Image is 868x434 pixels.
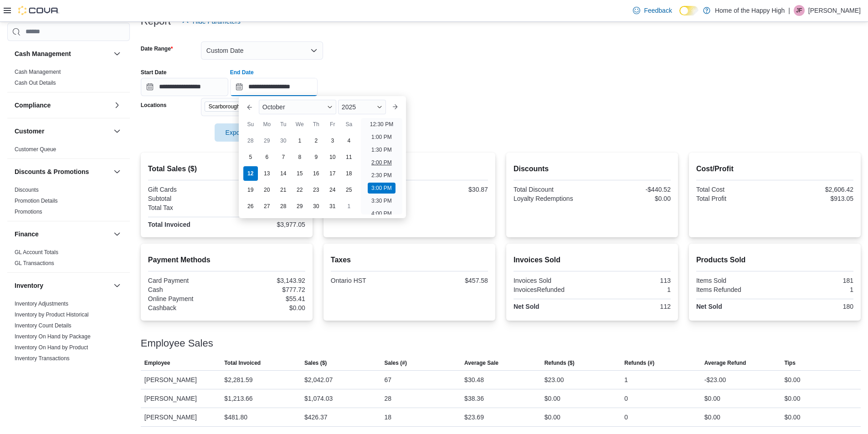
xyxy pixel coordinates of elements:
strong: Net Sold [514,303,539,310]
div: day-28 [243,133,258,148]
a: Inventory Transactions [15,355,70,362]
div: Total Cost [696,186,773,193]
div: Mo [260,117,274,132]
div: 1 [776,286,853,293]
div: day-18 [342,166,356,181]
div: 181 [776,277,853,284]
label: Start Date [141,69,167,76]
button: Finance [112,229,123,240]
span: Inventory On Hand by Package [15,333,91,340]
li: 3:30 PM [368,195,395,206]
div: $3,519.47 [228,195,305,202]
div: $0.00 [704,412,720,423]
h2: Taxes [331,255,488,266]
span: GL Account Totals [15,249,58,256]
a: GL Account Totals [15,249,58,255]
div: $2,042.07 [304,374,333,385]
button: Finance [15,230,110,239]
h2: Discounts [514,163,671,174]
div: Total Discount [514,186,591,193]
button: Cash Management [15,49,110,58]
div: $0.00 [704,393,720,404]
div: day-4 [342,133,356,148]
a: Cash Out Details [15,80,56,86]
a: Cash Management [15,69,61,75]
div: day-29 [293,199,307,214]
div: day-23 [309,183,324,197]
span: Refunds (#) [624,359,654,367]
div: day-19 [243,183,258,197]
input: Press the down key to enter a popover containing a calendar. Press the escape key to close the po... [230,78,318,96]
div: Subtotal [148,195,225,202]
label: End Date [230,69,254,76]
span: Package Details [15,366,54,373]
div: 113 [594,277,671,284]
div: day-9 [309,150,324,164]
div: $0.00 [544,412,560,423]
div: $55.41 [228,295,305,302]
div: day-25 [342,183,356,197]
div: 112 [594,303,671,310]
span: 2025 [342,103,356,111]
div: Cash Management [7,66,130,92]
input: Press the down key to open a popover containing a calendar. [141,78,228,96]
div: 67 [385,374,392,385]
div: Finance [7,247,130,272]
div: day-7 [276,150,291,164]
button: Discounts & Promotions [112,166,123,177]
div: day-11 [342,150,356,164]
span: Inventory Count Details [15,322,72,329]
span: Sales (#) [385,359,407,367]
span: October [262,103,285,111]
div: $23.69 [464,412,484,423]
div: Customer [7,144,130,158]
div: day-1 [342,199,356,214]
div: Total Profit [696,195,773,202]
a: Promotion Details [15,198,58,204]
img: Cova [18,6,59,15]
span: Employee [144,359,170,367]
span: Promotions [15,208,42,215]
div: day-31 [325,199,340,214]
a: Inventory by Product Historical [15,311,89,318]
button: Cash Management [112,48,123,59]
span: Average Refund [704,359,746,367]
h3: Customer [15,127,44,136]
div: $30.87 [411,186,488,193]
div: $3,977.05 [228,221,305,228]
h3: Finance [15,230,39,239]
div: day-15 [293,166,307,181]
button: Previous Month [242,100,257,114]
div: 18 [385,412,392,423]
div: day-16 [309,166,324,181]
div: day-20 [260,183,274,197]
div: day-28 [276,199,291,214]
div: Cash [148,286,225,293]
div: Discounts & Promotions [7,184,130,221]
span: Refunds ($) [544,359,575,367]
div: Loyalty Redemptions [514,195,591,202]
div: day-27 [260,199,274,214]
div: day-1 [293,133,307,148]
div: Items Sold [696,277,773,284]
h2: Products Sold [696,255,853,266]
div: day-10 [325,150,340,164]
span: Cash Out Details [15,79,56,87]
li: 2:00 PM [368,157,395,168]
div: Button. Open the year selector. 2025 is currently selected. [338,100,386,114]
div: $2,606.42 [776,186,853,193]
div: day-13 [260,166,274,181]
span: Feedback [644,6,672,15]
button: Export [215,123,266,142]
span: Promotion Details [15,197,58,204]
div: 1 [624,374,628,385]
div: $0.00 [784,374,800,385]
div: day-14 [276,166,291,181]
span: Inventory Adjustments [15,300,68,307]
div: day-5 [243,150,258,164]
a: Discounts [15,187,39,193]
div: $38.36 [464,393,484,404]
span: Export [220,123,260,142]
div: $481.80 [224,412,247,423]
div: day-12 [243,166,258,181]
